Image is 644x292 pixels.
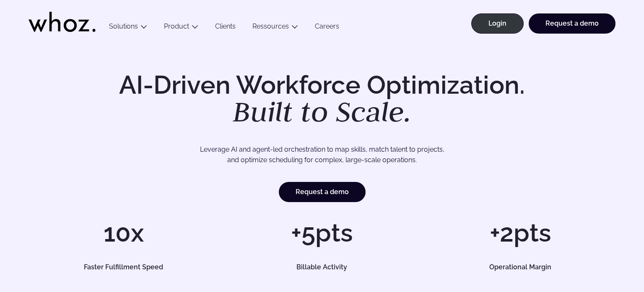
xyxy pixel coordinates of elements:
a: Product [164,22,189,30]
h1: AI-Driven Workforce Optimization. [107,72,537,126]
h5: Operational Margin [435,264,606,271]
a: Request a demo [529,13,615,34]
a: Login [471,13,524,34]
a: Ressources [252,22,289,30]
button: Solutions [101,22,156,34]
a: Careers [306,22,348,34]
a: Request a demo [279,182,366,202]
p: Leverage AI and agent-led orchestration to map skills, match talent to projects, and optimize sch... [58,144,586,166]
em: Built to Scale. [233,93,411,130]
button: Product [156,22,207,34]
button: Ressources [244,22,306,34]
h5: Faster Fulfillment Speed [38,264,209,271]
h5: Billable Activity [236,264,408,271]
a: Clients [207,22,244,34]
h1: +5pts [227,220,417,245]
h1: 10x [29,220,218,245]
h1: +2pts [426,220,615,245]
